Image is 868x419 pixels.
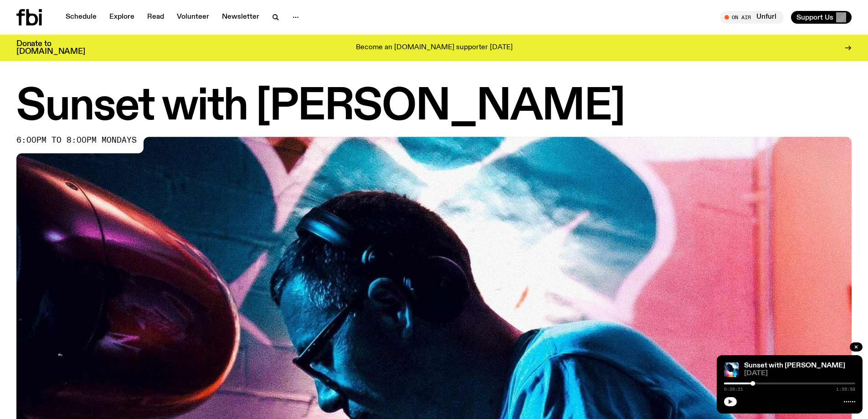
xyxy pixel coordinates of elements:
[16,40,85,56] h3: Donate to [DOMAIN_NAME]
[104,11,140,24] a: Explore
[216,11,265,24] a: Newsletter
[16,137,137,144] span: 6:00pm to 8:00pm mondays
[791,11,852,24] button: Support Us
[724,387,743,392] span: 0:26:21
[724,362,739,377] img: Simon Caldwell stands side on, looking downwards. He has headphones on. Behind him is a brightly ...
[744,370,855,377] span: [DATE]
[16,87,852,128] h1: Sunset with [PERSON_NAME]
[744,362,845,369] a: Sunset with [PERSON_NAME]
[142,11,169,24] a: Read
[171,11,215,24] a: Volunteer
[796,13,833,21] span: Support Us
[730,14,779,21] span: Tune in live
[836,387,855,392] span: 1:59:58
[60,11,102,24] a: Schedule
[356,44,513,52] p: Become an [DOMAIN_NAME] supporter [DATE]
[720,11,784,24] button: On AirUnfurl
